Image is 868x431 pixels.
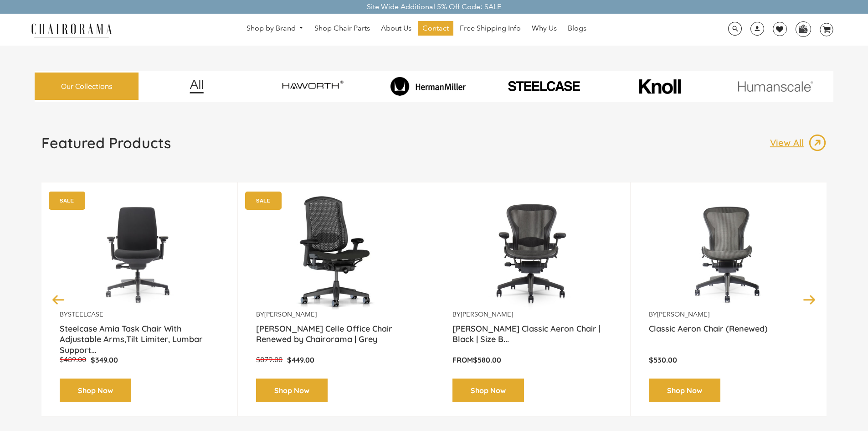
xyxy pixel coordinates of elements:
[452,310,612,319] p: by
[60,310,219,319] p: by
[171,79,222,93] img: image_12.png
[649,323,808,346] a: Classic Aeron Chair (Renewed)
[488,79,600,93] img: PHOTO-2024-07-09-00-53-10-removebg-preview.png
[801,291,817,307] button: Next
[41,134,171,152] h1: Featured Products
[256,310,416,319] p: by
[264,310,317,318] a: [PERSON_NAME]
[41,134,171,159] a: Featured Products
[376,21,416,36] a: About Us
[461,310,513,318] a: [PERSON_NAME]
[156,21,677,38] nav: DesktopNavigation
[242,21,308,36] a: Shop by Brand
[60,323,219,346] a: Steelcase Amia Task Chair With Adjustable Arms,Tilt Limiter, Lumbar Support...
[26,22,117,38] img: chairorama
[256,379,328,403] a: Shop Now
[649,310,808,319] p: by
[381,24,411,33] span: About Us
[310,21,375,36] a: Shop Chair Parts
[372,77,484,96] img: image_8_173eb7e0-7579-41b4-bc8e-4ba0b8ba93e8.png
[649,196,808,310] a: Classic Aeron Chair (Renewed) - chairorama Classic Aeron Chair (Renewed) - chairorama
[91,355,118,364] span: $349.00
[657,310,709,318] a: [PERSON_NAME]
[60,196,219,310] img: Amia Chair by chairorama.com
[452,323,612,346] a: [PERSON_NAME] Classic Aeron Chair | Black | Size B...
[422,24,449,33] span: Contact
[649,196,808,310] img: Classic Aeron Chair (Renewed) - chairorama
[649,379,720,403] a: Shop Now
[256,196,416,310] img: Herman Miller Celle Office Chair Renewed by Chairorama | Grey - chairorama
[455,21,525,36] a: Free Shipping Info
[68,310,103,318] a: Steelcase
[60,196,219,310] a: Amia Chair by chairorama.com Renewed Amia Chair chairorama.com
[256,197,270,203] text: SALE
[796,22,810,36] img: WhatsApp_Image_2024-07-12_at_16.23.01.webp
[256,196,416,310] a: Herman Miller Celle Office Chair Renewed by Chairorama | Grey - chairorama Herman Miller Celle Of...
[418,21,453,36] a: Contact
[473,355,501,364] span: $580.00
[452,379,524,403] a: Shop Now
[770,134,827,152] a: View All
[452,196,612,310] img: Herman Miller Classic Aeron Chair | Black | Size B (Renewed) - chairorama
[60,379,131,403] a: Shop Now
[532,24,557,33] span: Why Us
[287,355,314,364] span: $449.00
[60,355,86,364] span: $489.00
[257,73,368,99] img: image_7_14f0750b-d084-457f-979a-a1ab9f6582c4.png
[51,291,67,307] button: Previous
[770,137,808,149] p: View All
[649,355,677,364] span: $530.00
[256,323,416,346] a: [PERSON_NAME] Celle Office Chair Renewed by Chairorama | Grey
[808,134,827,152] img: image_13.png
[256,355,282,364] span: $879.00
[60,197,74,203] text: SALE
[452,196,612,310] a: Herman Miller Classic Aeron Chair | Black | Size B (Renewed) - chairorama Herman Miller Classic A...
[568,24,586,33] span: Blogs
[563,21,591,36] a: Blogs
[314,24,370,33] span: Shop Chair Parts
[719,81,831,92] img: image_11.png
[35,73,139,100] a: Our Collections
[460,24,521,33] span: Free Shipping Info
[527,21,561,36] a: Why Us
[618,78,701,95] img: image_10_1.png
[452,355,612,365] p: From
